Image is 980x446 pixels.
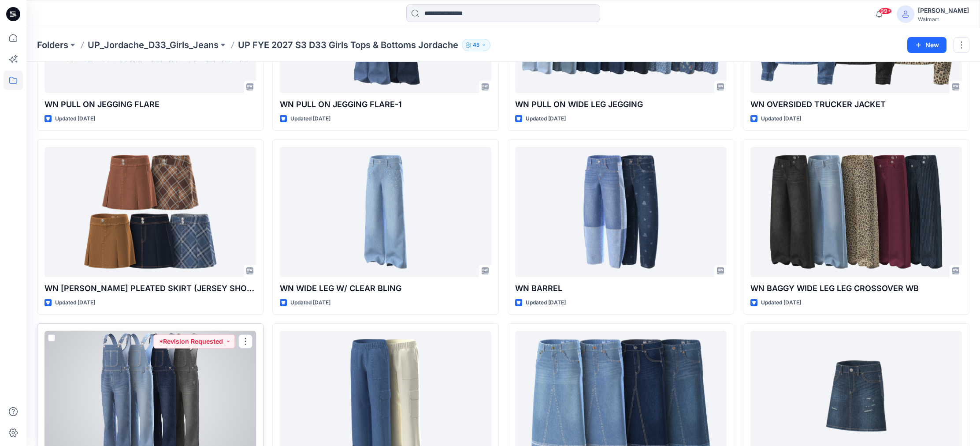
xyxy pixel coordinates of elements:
[515,147,727,277] a: WN BARREL
[918,16,969,22] div: Walmart
[761,298,801,307] p: Updated [DATE]
[462,39,490,51] button: 45
[290,298,330,307] p: Updated [DATE]
[750,147,962,277] a: WN BAGGY WIDE LEG LEG CROSSOVER WB
[750,98,962,111] p: WN OVERSIDED TRUCKER JACKET
[290,114,330,124] p: Updated [DATE]
[37,39,68,51] a: Folders
[45,282,256,295] p: WN [PERSON_NAME] PLEATED SKIRT (JERSEY SHORTS)
[88,39,219,51] a: UP_Jordache_D33_Girls_Jeans
[280,147,491,277] a: WN WIDE LEG W/ CLEAR BLING
[526,298,566,307] p: Updated [DATE]
[879,7,892,15] span: 99+
[761,114,801,124] p: Updated [DATE]
[45,98,256,111] p: WN PULL ON JEGGING FLARE
[526,114,566,124] p: Updated [DATE]
[55,114,95,124] p: Updated [DATE]
[918,5,969,16] div: [PERSON_NAME]
[907,37,947,53] button: New
[280,282,491,295] p: WN WIDE LEG W/ CLEAR BLING
[750,282,962,295] p: WN BAGGY WIDE LEG LEG CROSSOVER WB
[45,147,256,277] a: WN ALINE PLEATED SKIRT (JERSEY SHORTS)
[473,40,479,50] p: 45
[902,11,909,18] svg: avatar
[238,39,458,51] p: UP FYE 2027 S3 D33 Girls Tops & Bottoms Jordache
[55,298,95,307] p: Updated [DATE]
[515,282,727,295] p: WN BARREL
[515,98,727,111] p: WN PULL ON WIDE LEG JEGGING
[280,98,491,111] p: WN PULL ON JEGGING FLARE-1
